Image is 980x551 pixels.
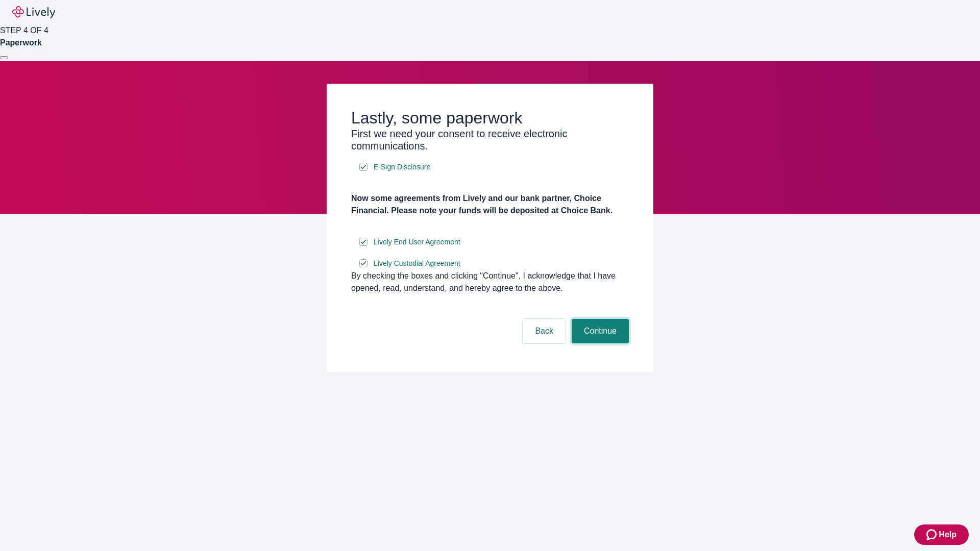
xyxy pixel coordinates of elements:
button: Back [523,319,566,343]
a: e-sign disclosure document [372,236,462,248]
span: Lively End User Agreement [374,237,460,247]
span: Lively Custodial Agreement [374,258,460,269]
svg: Zendesk support icon [926,529,939,541]
a: e-sign disclosure document [372,161,432,173]
img: Lively [12,6,55,18]
span: Help [939,529,957,541]
a: e-sign disclosure document [372,257,462,270]
div: By checking the boxes and clicking “Continue", I acknowledge that I have opened, read, understand... [351,270,629,294]
button: Zendesk support iconHelp [914,524,969,545]
h2: Lastly, some paperwork [351,108,629,128]
h3: First we need your consent to receive electronic communications. [351,128,629,152]
button: Continue [572,319,629,343]
span: E-Sign Disclosure [374,162,430,172]
h4: Now some agreements from Lively and our bank partner, Choice Financial. Please note your funds wi... [351,192,629,217]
